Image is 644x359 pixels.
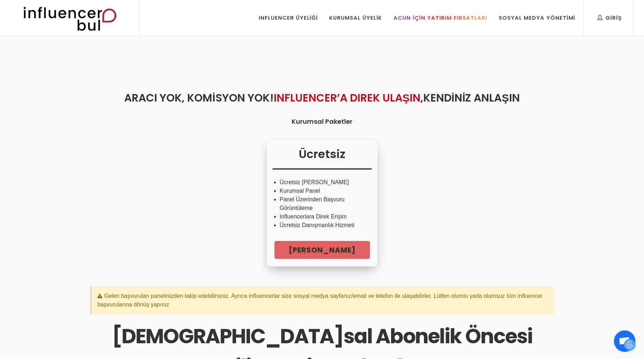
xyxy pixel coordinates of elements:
h4: Kurumsal Paketler [90,117,554,126]
li: Panel Üzerinden Başvuru Görüntüleme [280,195,365,212]
span: INFLUENCER’A DIREK ULAŞIN, [274,90,423,105]
li: Ücretsiz [PERSON_NAME] [280,178,365,187]
a: [PERSON_NAME] [274,241,370,259]
h2: ARACI YOK, KOMİSYON YOK! KENDİNİZ ANLAŞIN [90,90,554,106]
div: Open chat [614,330,635,352]
div: Acun İçin Yatırım Fırsatları [394,14,487,22]
div: Kurumsal Üyelik [329,14,382,22]
li: Kurumsal Panel [280,187,365,195]
div: Giriş [597,14,622,22]
div: Influencer Üyeliği [259,14,318,22]
h3: Ücretsiz [273,146,372,169]
li: Influencerlara Direk Erişim [280,212,365,221]
li: Ücretsiz Danışmanlık Hizmeti [280,221,365,230]
div: Sosyal Medya Yönetimi [499,14,575,22]
div: Gelen başvuruları panelinizden takip edebilirsiniz. Ayrıca influencerlar size sosyal medya sayfan... [92,286,554,314]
